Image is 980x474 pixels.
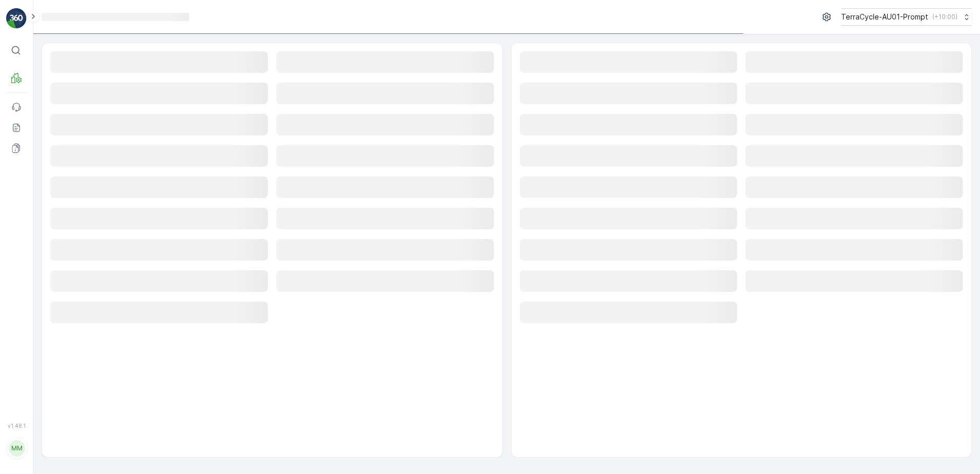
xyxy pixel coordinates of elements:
[9,440,25,457] div: MM
[6,8,27,29] img: logo
[841,12,928,22] p: TerraCycle-AU01-Prompt
[6,423,27,429] span: v 1.48.1
[841,8,972,26] button: TerraCycle-AU01-Prompt(+10:00)
[6,431,27,466] button: MM
[932,13,957,21] p: ( +10:00 )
